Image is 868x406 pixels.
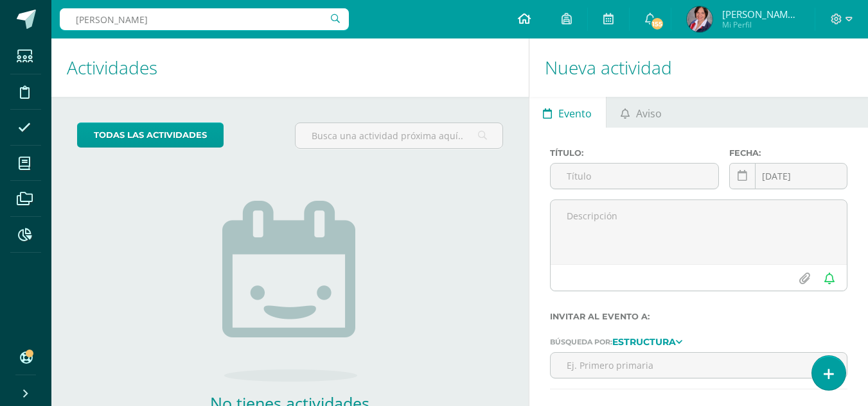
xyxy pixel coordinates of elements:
a: Estructura [612,337,682,346]
img: no_activities.png [222,201,357,382]
input: Ej. Primero primaria [551,353,847,378]
img: 9cc45377ee35837361e2d5ac646c5eda.png [687,6,713,32]
strong: Estructura [612,336,676,348]
span: 155 [650,17,664,31]
label: Invitar al evento a: [550,312,847,321]
span: Evento [558,98,592,129]
input: Título [551,164,719,189]
input: Fecha de entrega [730,164,847,189]
label: Fecha: [729,148,847,158]
a: Aviso [607,97,675,128]
input: Busca una actividad próxima aquí... [296,123,502,148]
span: Búsqueda por: [550,337,612,346]
h1: Nueva actividad [545,38,853,97]
label: Título: [550,148,720,158]
input: Busca un usuario... [60,8,349,30]
span: Mi Perfil [722,19,799,30]
a: Evento [529,97,606,128]
span: Aviso [636,98,662,129]
a: todas las Actividades [77,123,224,148]
h1: Actividades [67,38,513,97]
span: [PERSON_NAME] de [GEOGRAPHIC_DATA] [722,8,799,21]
